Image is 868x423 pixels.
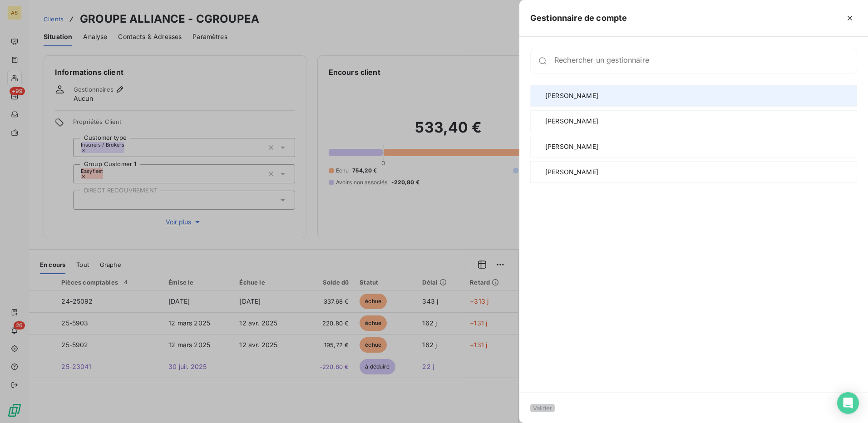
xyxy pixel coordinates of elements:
span: [PERSON_NAME] [545,117,598,126]
span: [PERSON_NAME] [545,167,598,177]
h5: Gestionnaire de compte [530,12,627,25]
span: [PERSON_NAME] [545,142,598,151]
div: Open Intercom Messenger [837,392,859,414]
input: placeholder [554,56,857,65]
button: Valider [530,404,555,412]
span: [PERSON_NAME] [545,91,598,100]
